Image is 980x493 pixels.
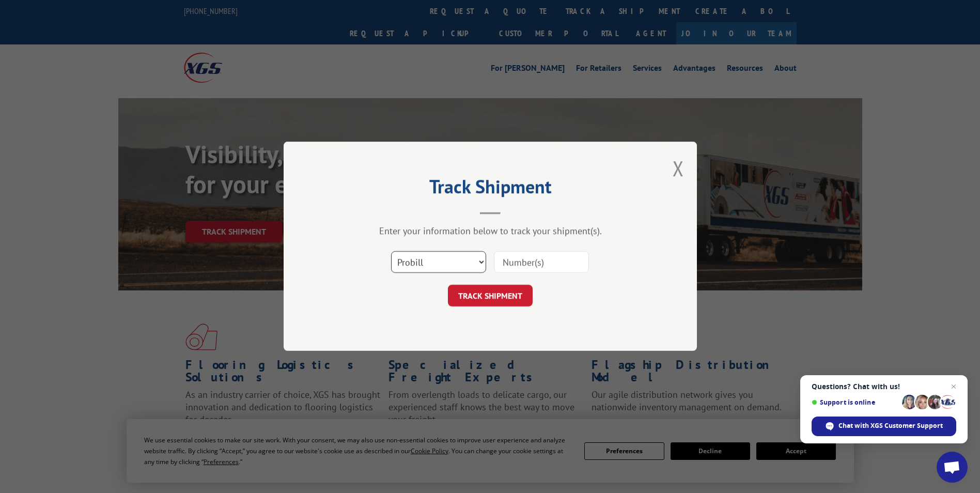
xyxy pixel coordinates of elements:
[494,252,589,273] input: Number(s)
[812,382,956,391] span: Questions? Chat with us!
[812,417,956,436] div: Chat with XGS Customer Support
[335,179,645,199] h2: Track Shipment
[838,421,943,430] span: Chat with XGS Customer Support
[812,398,898,406] span: Support is online
[937,452,968,483] div: Open chat
[673,155,684,182] button: Close modal
[947,380,960,393] span: Close chat
[448,285,533,307] button: TRACK SHIPMENT
[335,225,645,237] div: Enter your information below to track your shipment(s).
